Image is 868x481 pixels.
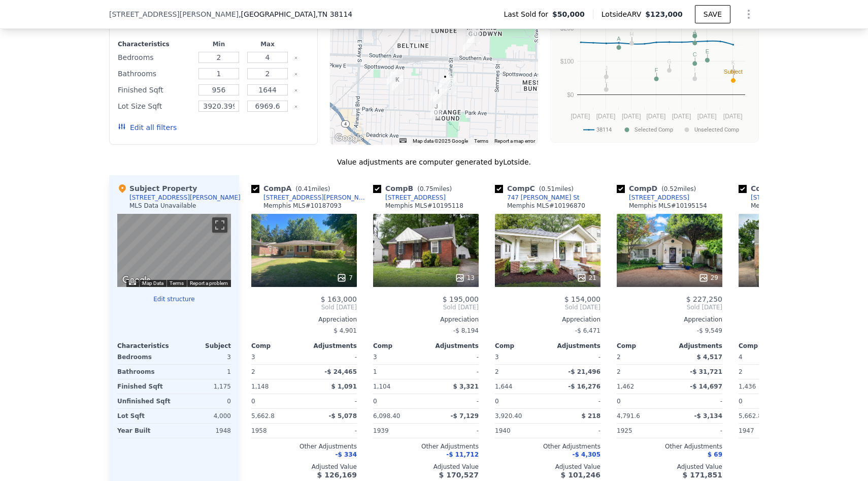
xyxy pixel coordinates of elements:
span: Sold [DATE] [617,303,722,311]
span: 3,920.40 [495,412,522,420]
span: -$ 7,129 [451,412,479,420]
div: Map [117,214,231,287]
div: - [306,424,357,438]
div: - [550,424,600,438]
span: 0.52 [664,185,678,193]
text: $100 [560,58,574,65]
div: Other Adjustments [251,442,357,451]
div: 7 [337,273,353,283]
div: 2 [251,365,302,379]
div: 755 Pendleton St [440,72,451,89]
span: -$ 3,134 [694,412,722,420]
div: 1925 [617,424,667,438]
div: 747 Cella St [387,69,398,86]
button: Map Data [142,280,163,287]
span: 1,148 [251,383,269,390]
span: 5,662.8 [251,412,275,420]
span: ( miles) [657,185,700,193]
span: 0 [495,398,499,405]
span: Sold [DATE] [739,303,844,311]
text: I [694,67,695,73]
div: Adjusted Value [739,463,844,471]
button: Clear [294,72,298,76]
span: -$ 11,712 [446,451,479,458]
span: -$ 31,721 [690,368,722,375]
span: 1,462 [617,383,634,390]
text: K [731,59,736,66]
div: 527 Goodland St [469,26,480,43]
div: Adjusted Value [617,463,722,471]
div: 747 [PERSON_NAME] St [507,194,580,202]
div: Appreciation [251,315,357,324]
div: Max [245,40,290,48]
div: Comp [617,342,670,350]
div: 2885 Walker Ave [463,36,474,53]
a: Terms (opens in new tab) [170,280,184,286]
text: Unselected Comp [694,126,739,133]
text: B [693,24,696,30]
div: - [550,350,600,364]
span: -$ 16,276 [568,383,600,390]
text: Selected Comp [635,126,673,133]
span: -$ 9,549 [697,327,722,334]
div: 1 [373,365,424,379]
span: 4,791.6 [617,412,640,420]
text: C [693,51,697,57]
button: SAVE [695,5,730,23]
span: $50,000 [552,9,585,19]
span: -$ 24,465 [324,368,357,375]
text: L [605,78,608,84]
text: G [667,58,672,65]
div: 1947 [739,424,789,438]
div: 832 Marianna St [433,87,444,104]
span: $ 69 [708,451,722,458]
a: [STREET_ADDRESS][PERSON_NAME] [739,194,856,202]
div: Min [196,40,241,48]
span: -$ 334 [335,451,357,458]
div: 771 Josephine St [445,76,456,93]
div: [STREET_ADDRESS][PERSON_NAME] [751,194,856,202]
div: Adjusted Value [495,463,600,471]
span: $ 227,250 [686,295,722,303]
span: 6,098.40 [373,412,400,420]
div: Comp E [739,183,821,194]
img: Google [332,132,366,145]
span: -$ 21,496 [568,368,600,375]
div: Comp C [495,183,578,194]
div: Other Adjustments [373,442,479,451]
a: 747 [PERSON_NAME] St [495,194,580,202]
span: $ 171,851 [683,471,722,479]
span: Sold [DATE] [251,303,357,311]
span: 0.75 [420,185,433,193]
div: Bedrooms [117,350,172,364]
span: $ 170,527 [439,471,479,479]
span: $ 126,169 [317,471,357,479]
button: Show Options [739,4,759,24]
div: - [306,394,357,408]
div: Comp [251,342,304,350]
span: $ 163,000 [321,295,357,303]
span: $ 101,246 [561,471,600,479]
button: Edit all filters [118,122,177,133]
div: Finished Sqft [117,379,172,394]
text: F [655,67,658,73]
div: Memphis MLS # 10195154 [629,202,707,210]
div: 1940 [495,424,546,438]
text: [DATE] [697,113,717,120]
div: Memphis MLS # 10195118 [385,202,463,210]
text: [DATE] [672,113,691,120]
span: $ 154,000 [564,295,600,303]
div: - [550,394,600,408]
div: 21 [577,273,596,283]
span: 0.51 [541,185,555,193]
div: Comp B [373,183,456,194]
div: Memphis MLS # 10196994 [751,202,829,210]
text: D [693,31,697,37]
div: 1958 [251,424,302,438]
span: Sold [DATE] [495,303,600,311]
div: Comp [373,342,426,350]
div: Bathrooms [118,67,192,81]
text: [DATE] [596,113,616,120]
a: Terms (opens in new tab) [474,138,488,144]
div: Comp [739,342,791,350]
